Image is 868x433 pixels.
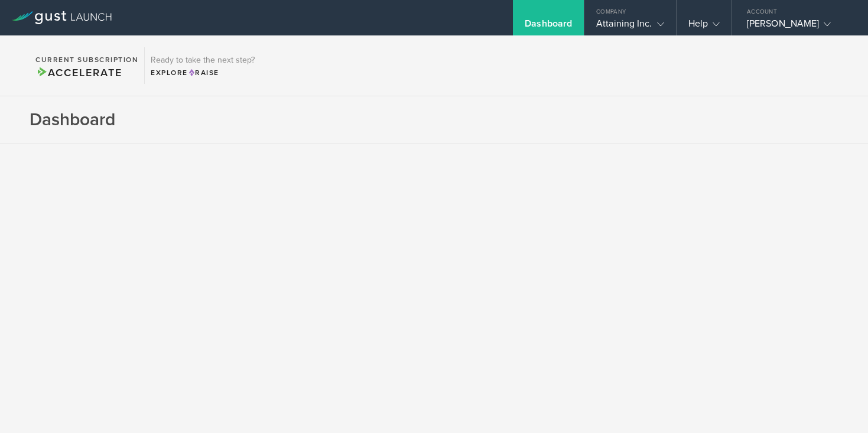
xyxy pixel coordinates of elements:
span: Raise [188,69,219,77]
div: Dashboard [525,18,572,35]
div: [PERSON_NAME] [747,18,847,35]
h2: Current Subscription [35,56,138,63]
div: Explore [151,67,255,78]
iframe: Chat Widget [809,376,868,433]
div: Attaining Inc. [596,18,664,35]
span: Accelerate [35,66,122,79]
div: Help [688,18,720,35]
h3: Ready to take the next step? [151,56,255,64]
div: Ready to take the next step?ExploreRaise [144,47,261,84]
